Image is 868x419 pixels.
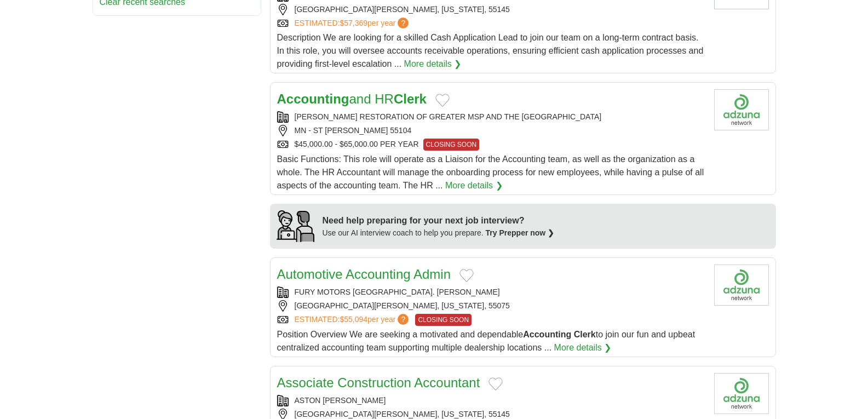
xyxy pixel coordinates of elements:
[340,315,367,324] span: $55,094
[714,373,769,414] img: Company logo
[398,18,409,28] span: ?
[277,91,427,106] a: Accountingand HRClerk
[277,395,705,406] div: ASTON [PERSON_NAME]
[323,227,555,239] div: Use our AI interview coach to help you prepare.
[415,314,472,326] span: CLOSING SOON
[714,265,769,306] img: Company logo
[277,33,704,68] span: Description We are looking for a skilled Cash Application Lead to join our team on a long-term co...
[398,314,409,325] span: ?
[488,377,503,391] button: Add to favorite jobs
[277,375,480,390] a: Associate Construction Accountant
[277,139,705,151] div: $45,000.00 - $65,000.00 PER YEAR
[714,89,769,130] img: Company logo
[277,111,705,123] div: [PERSON_NAME] RESTORATION OF GREATER MSP AND THE [GEOGRAPHIC_DATA]
[523,330,571,339] strong: Accounting
[404,58,462,71] a: More details ❯
[277,91,349,106] strong: Accounting
[277,300,705,312] div: [GEOGRAPHIC_DATA][PERSON_NAME], [US_STATE], 55075
[574,330,596,339] strong: Clerk
[277,154,704,190] span: Basic Functions: This role will operate as a Liaison for the Accounting team, as well as the orga...
[445,179,503,192] a: More details ❯
[554,341,612,354] a: More details ❯
[394,91,427,106] strong: Clerk
[486,228,555,237] a: Try Prepper now ❯
[323,214,555,227] div: Need help preparing for your next job interview?
[459,269,474,282] button: Add to favorite jobs
[277,267,451,282] a: Automotive Accounting Admin
[340,19,367,27] span: $57,369
[295,314,411,326] a: ESTIMATED:$55,094per year?
[435,94,450,107] button: Add to favorite jobs
[277,286,705,298] div: FURY MOTORS [GEOGRAPHIC_DATA]. [PERSON_NAME]
[277,4,705,15] div: [GEOGRAPHIC_DATA][PERSON_NAME], [US_STATE], 55145
[277,125,705,136] div: MN - ST [PERSON_NAME] 55104
[277,330,695,352] span: Position Overview We are seeking a motivated and dependable to join our fun and upbeat centralize...
[295,18,411,29] a: ESTIMATED:$57,369per year?
[423,139,480,151] span: CLOSING SOON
